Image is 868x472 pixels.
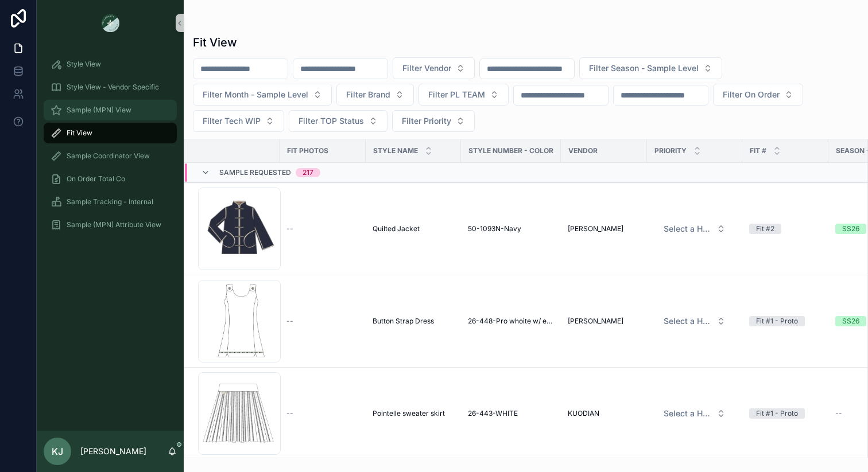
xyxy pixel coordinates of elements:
button: Select Button [654,311,735,331]
span: PRIORITY [654,146,687,155]
button: Select Button [418,84,509,106]
span: -- [286,317,293,326]
span: -- [286,409,293,418]
span: Sample (MPN) View [67,106,131,115]
a: -- [286,317,359,326]
span: Sample Tracking - Internal [67,197,153,206]
span: KUODIAN [568,409,599,418]
div: SS26 [842,224,859,234]
span: Sample Coordinator View [67,151,150,161]
span: 26-443-WHITE [468,409,518,418]
span: Fit # [750,146,766,155]
span: Style View [67,60,101,69]
a: 26-448-Pro whoite w/ eden/white gingham [468,317,554,326]
a: Pointelle sweater skirt [373,409,454,418]
a: Style View [44,54,177,75]
span: Quilted Jacket [373,224,420,233]
span: Sample Requested [219,168,291,177]
span: Vendor [568,146,598,155]
a: Style View - Vendor Specific [44,77,177,97]
a: Sample Coordinator View [44,146,177,166]
a: Fit #2 [749,224,821,234]
a: [PERSON_NAME] [568,224,640,233]
span: STYLE NAME [373,146,418,155]
span: Filter Priority [402,115,451,127]
span: [PERSON_NAME] [568,224,623,233]
span: Filter Season - Sample Level [589,63,699,74]
button: Select Button [579,57,722,79]
span: On Order Total Co [67,174,125,184]
div: 217 [303,168,313,177]
button: Select Button [392,110,475,132]
button: Select Button [713,84,803,106]
span: Style View - Vendor Specific [67,83,159,92]
span: 50-1093N-Navy [468,224,521,233]
a: KUODIAN [568,409,640,418]
div: SS26 [842,316,859,326]
h1: Fit View [193,34,237,50]
div: scrollable content [37,46,184,250]
button: Select Button [193,110,284,132]
a: 26-443-WHITE [468,409,554,418]
p: [PERSON_NAME] [80,446,146,457]
span: Filter On Order [723,89,780,100]
a: Button Strap Dress [373,317,454,326]
a: On Order Total Co [44,169,177,189]
a: 50-1093N-Navy [468,224,554,233]
a: Sample (MPN) Attribute View [44,214,177,235]
span: Fit Photos [287,146,328,155]
a: Select Button [654,218,735,240]
button: Select Button [289,110,387,132]
span: Select a HP FIT LEVEL [664,315,712,327]
span: Style Number - Color [468,146,553,155]
button: Select Button [193,84,332,106]
span: [PERSON_NAME] [568,317,623,326]
span: Select a HP FIT LEVEL [664,223,712,235]
a: Select Button [654,403,735,424]
span: -- [286,224,293,233]
a: -- [286,224,359,233]
a: Select Button [654,310,735,332]
span: Filter Brand [346,89,390,100]
span: Pointelle sweater skirt [373,409,445,418]
a: Fit #1 - Proto [749,408,821,419]
span: Select a HP FIT LEVEL [664,408,712,419]
button: Select Button [654,219,735,239]
button: Select Button [393,57,475,79]
span: Filter Vendor [402,63,451,74]
span: Button Strap Dress [373,317,434,326]
div: Fit #1 - Proto [756,408,798,419]
a: Sample (MPN) View [44,100,177,120]
span: Filter PL TEAM [428,89,485,100]
span: -- [835,409,842,418]
a: [PERSON_NAME] [568,317,640,326]
a: Fit #1 - Proto [749,316,821,326]
a: Sample Tracking - Internal [44,192,177,212]
a: -- [286,409,359,418]
span: Filter Tech WIP [203,115,261,127]
div: Fit #1 - Proto [756,316,798,326]
span: Filter Month - Sample Level [203,89,308,100]
a: Quilted Jacket [373,224,454,233]
button: Select Button [654,403,735,424]
button: Select Button [336,84,414,106]
span: Filter TOP Status [299,115,364,127]
img: App logo [101,14,119,32]
span: Sample (MPN) Attribute View [67,220,161,229]
span: Fit View [67,128,92,138]
span: KJ [52,444,63,458]
a: Fit View [44,123,177,143]
div: Fit #2 [756,224,774,234]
